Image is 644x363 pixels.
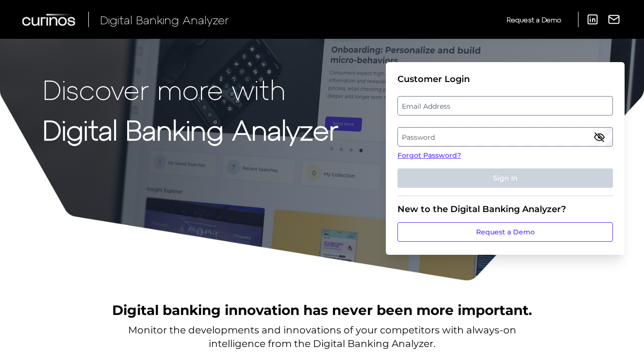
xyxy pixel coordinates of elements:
div: New to the Digital Banking Analyzer? [397,204,613,214]
img: Curinos [22,14,77,26]
span: Request a Demo [507,16,561,24]
p: Monitor the developments and innovations of your competitors with always-on intelligence from the... [128,323,516,350]
div: Customer Login [397,74,613,84]
p: Discover more with [43,74,338,104]
label: Email Address [398,97,612,115]
a: Forgot Password? [397,150,613,161]
label: Password [398,128,612,146]
h2: Digital banking innovation has never been more important. [112,301,532,319]
strong: Digital Banking Analyzer [43,113,338,146]
a: Request a Demo [507,12,561,28]
button: Sign In [397,168,613,188]
span: Digital Banking Analyzer [100,13,229,27]
a: Request a Demo [397,222,613,242]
